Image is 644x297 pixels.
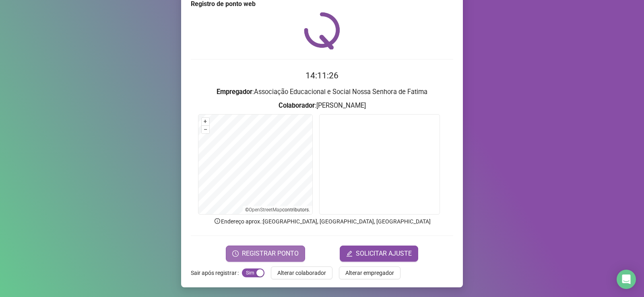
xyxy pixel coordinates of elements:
span: REGISTRAR PONTO [242,249,299,258]
button: editSOLICITAR AJUSTE [340,246,418,262]
time: 14:11:26 [305,71,339,80]
strong: Empregador [217,88,252,96]
span: clock-circle [232,250,239,257]
h3: : [PERSON_NAME] [191,100,453,111]
button: + [202,118,209,125]
a: OpenStreetMap [249,207,282,213]
h3: : Associação Educacional e Social Nossa Senhora de Fatima [191,87,453,97]
label: Sair após registrar [191,266,242,279]
div: Open Intercom Messenger [617,270,636,289]
span: edit [346,250,353,257]
span: Alterar colaborador [277,268,326,277]
button: Alterar colaborador [271,266,332,279]
button: REGISTRAR PONTO [226,246,305,262]
strong: Colaborador [279,102,315,109]
button: – [202,126,209,133]
span: Alterar empregador [345,268,394,277]
button: Alterar empregador [339,266,400,279]
img: QRPoint [304,12,340,49]
p: Endereço aprox. : [GEOGRAPHIC_DATA], [GEOGRAPHIC_DATA], [GEOGRAPHIC_DATA] [191,217,453,226]
span: SOLICITAR AJUSTE [356,249,412,258]
li: © contributors. [245,207,310,213]
span: info-circle [214,217,221,225]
